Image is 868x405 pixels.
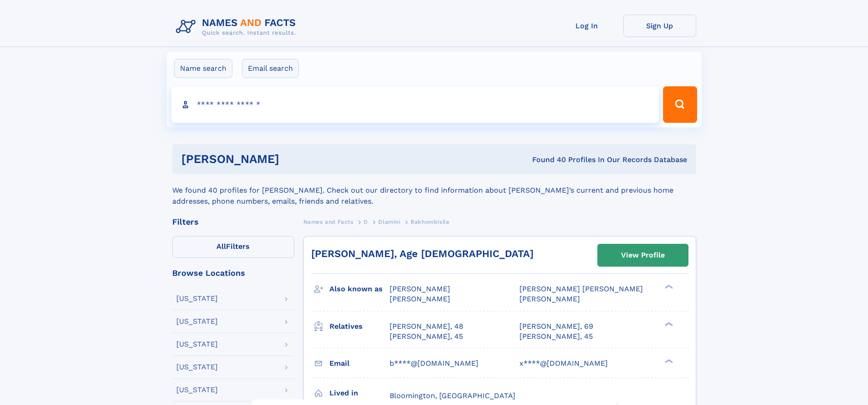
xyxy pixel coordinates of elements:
div: ❯ [663,321,673,327]
a: Log In [550,15,623,37]
a: View Profile [598,244,688,266]
span: [PERSON_NAME] [390,295,450,303]
h3: Relatives [329,319,390,334]
div: Filters [172,218,294,226]
span: [PERSON_NAME] [PERSON_NAME] [519,284,643,293]
input: search input [171,86,659,123]
h1: [PERSON_NAME] [181,153,406,165]
div: View Profile [621,245,665,266]
img: Logo Names and Facts [172,15,303,39]
span: Bakhombisile [411,219,449,225]
label: Name search [174,59,232,78]
div: [US_STATE] [176,386,218,394]
div: ❯ [663,284,673,290]
div: ❯ [663,358,673,364]
label: Filters [172,236,294,258]
div: Browse Locations [172,269,294,277]
h3: Lived in [329,385,390,401]
a: [PERSON_NAME], Age [DEMOGRAPHIC_DATA] [311,248,534,259]
a: D [364,216,368,227]
h3: Also known as [329,281,390,297]
span: D [364,219,368,225]
span: All [216,242,226,251]
span: Bloomington, [GEOGRAPHIC_DATA] [390,391,515,400]
a: [PERSON_NAME], 69 [519,321,593,331]
span: Dlamini [378,219,400,225]
a: Dlamini [378,216,400,227]
a: Names and Facts [303,216,354,227]
a: Sign Up [623,15,696,37]
div: [US_STATE] [176,318,218,325]
div: Found 40 Profiles In Our Records Database [406,155,687,165]
div: We found 40 profiles for [PERSON_NAME]. Check out our directory to find information about [PERSON... [172,174,696,207]
div: [US_STATE] [176,341,218,348]
span: [PERSON_NAME] [519,295,580,303]
label: Email search [242,59,299,78]
a: [PERSON_NAME], 45 [390,331,463,342]
div: [US_STATE] [176,363,218,371]
h3: Email [329,356,390,371]
div: [US_STATE] [176,295,218,302]
a: [PERSON_NAME], 48 [390,321,463,331]
span: [PERSON_NAME] [390,284,450,293]
button: Search Button [663,86,697,123]
a: [PERSON_NAME], 45 [519,331,593,342]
